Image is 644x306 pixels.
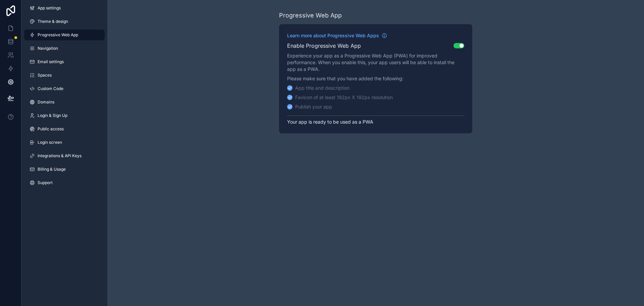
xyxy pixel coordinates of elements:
[24,56,105,67] a: Email settings
[287,42,361,50] h2: Enable Progressive Web App
[38,113,67,118] span: Login & Sign Up
[38,126,64,132] span: Public access
[24,16,105,27] a: Theme & design
[287,52,464,73] p: Experience your app as a Progressive Web App (PWA) for improved performance. When you enable this...
[295,94,393,101] div: Favicon of at least 192px X 192px resolution
[38,86,63,91] span: Custom Code
[38,99,54,105] span: Domains
[38,19,68,24] span: Theme & design
[24,110,105,121] a: Login & Sign Up
[287,116,464,125] p: Your app is ready to be used as a PWA
[38,46,58,51] span: Navigation
[24,164,105,175] a: Billing & Usage
[24,3,105,13] a: App settings
[38,180,53,185] span: Support
[38,32,78,38] span: Progressive Web App
[38,153,82,159] span: Integrations & API Keys
[38,59,64,64] span: Email settings
[287,32,387,39] a: Learn more about Progressive Web Apps
[24,97,105,107] a: Domains
[24,137,105,148] a: Login screen
[24,30,105,40] a: Progressive Web App
[24,124,105,134] a: Public access
[24,43,105,54] a: Navigation
[38,73,52,78] span: Spaces
[38,5,61,11] span: App settings
[24,177,105,188] a: Support
[38,167,66,172] span: Billing & Usage
[287,75,464,82] p: Please make sure that you have added the following:
[24,70,105,81] a: Spaces
[287,32,379,39] span: Learn more about Progressive Web Apps
[24,83,105,94] a: Custom Code
[38,140,62,145] span: Login screen
[295,85,350,91] div: App title and description
[279,11,342,20] div: Progressive Web App
[24,150,105,161] a: Integrations & API Keys
[295,103,332,110] div: Publish your app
